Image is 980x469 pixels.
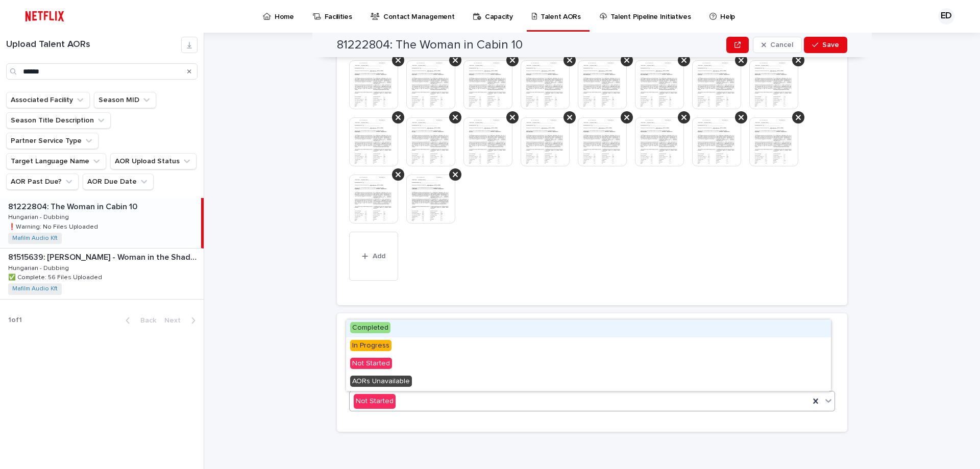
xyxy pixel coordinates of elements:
[8,200,139,212] p: 81222804: The Woman in Cabin 10
[12,285,58,292] a: Mafilm Audio Kft
[753,37,802,53] button: Cancel
[337,38,523,53] h2: 81222804: The Woman in Cabin 10
[160,316,204,325] button: Next
[350,376,412,387] span: AORs Unavailable
[349,232,398,281] button: Add
[350,322,390,333] span: Completed
[822,41,839,48] span: Save
[20,6,69,27] img: ifQbXi3ZQGMSEF7WDB7W
[373,253,385,260] span: Add
[8,263,71,272] p: Hungarian - Dubbing
[8,272,104,281] p: ✅ Complete: 56 Files Uploaded
[346,355,831,373] div: Not Started
[354,394,396,409] div: Not Started
[117,316,160,325] button: Back
[6,174,79,190] button: AOR Past Due?
[8,221,100,231] p: ❗️Warning: No Files Uploaded
[8,251,202,262] p: 81515639: [PERSON_NAME] - Woman in the Shadows: Season 1
[346,373,831,391] div: AORs Unavailable
[350,358,392,369] span: Not Started
[6,133,99,149] button: Partner Service Type
[770,41,793,48] span: Cancel
[346,337,831,355] div: In Progress
[8,212,71,221] p: Hungarian - Dubbing
[134,317,156,324] span: Back
[346,319,831,337] div: Completed
[350,340,391,351] span: In Progress
[12,235,58,242] a: Mafilm Audio Kft
[110,153,197,169] button: AOR Upload Status
[164,317,187,324] span: Next
[6,112,111,129] button: Season Title Description
[6,39,181,51] h1: Upload Talent AORs
[804,37,847,53] button: Save
[6,92,90,108] button: Associated Facility
[94,92,156,108] button: Season MID
[6,153,106,169] button: Target Language Name
[938,8,954,24] div: ED
[83,174,154,190] button: AOR Due Date
[6,63,198,80] input: Search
